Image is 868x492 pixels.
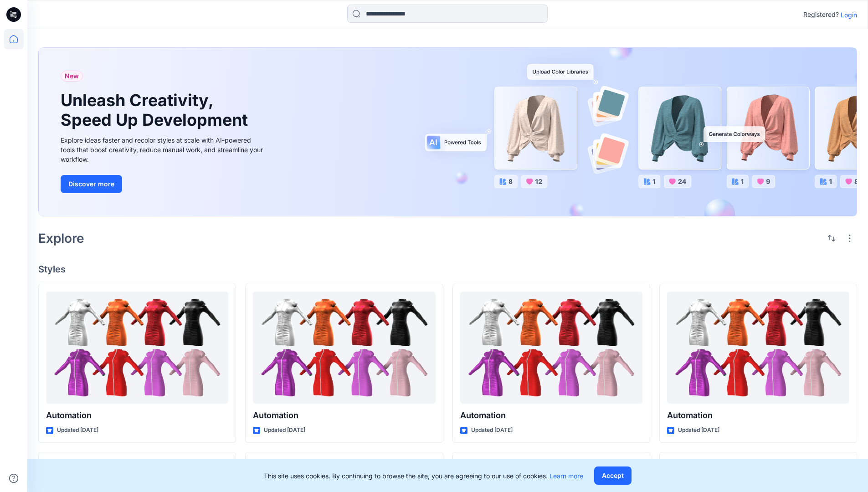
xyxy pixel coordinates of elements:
[57,425,98,435] p: Updated [DATE]
[264,471,583,481] p: This site uses cookies. By continuing to browse the site, you are agreeing to our use of cookies.
[460,292,642,404] a: Automation
[61,175,122,193] button: Discover more
[678,425,719,435] p: Updated [DATE]
[46,292,228,404] a: Automation
[38,264,857,275] h4: Styles
[550,472,583,480] a: Learn more
[667,409,849,422] p: Automation
[61,175,266,193] a: Discover more
[253,292,435,404] a: Automation
[61,135,266,164] div: Explore ideas faster and recolor styles at scale with AI-powered tools that boost creativity, red...
[253,409,435,422] p: Automation
[38,231,84,246] h2: Explore
[594,466,632,485] button: Accept
[471,425,513,435] p: Updated [DATE]
[46,409,228,422] p: Automation
[460,409,642,422] p: Automation
[667,292,849,404] a: Automation
[65,71,79,82] span: New
[264,425,305,435] p: Updated [DATE]
[61,91,252,130] h1: Unleash Creativity, Speed Up Development
[803,9,839,20] p: Registered?
[841,10,857,20] p: Login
